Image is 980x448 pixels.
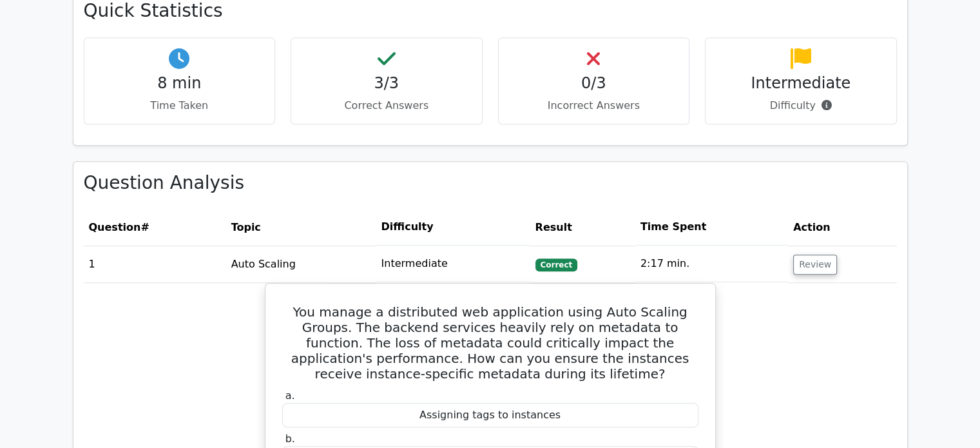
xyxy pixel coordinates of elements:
[282,403,698,428] div: Assigning tags to instances
[89,221,141,233] span: Question
[635,209,788,246] th: Time Spent
[509,98,679,113] p: Incorrect Answers
[635,246,788,282] td: 2:17 min.
[302,74,472,93] h4: 3/3
[788,209,896,246] th: Action
[509,74,679,93] h4: 0/3
[95,74,265,93] h4: 8 min
[530,209,635,246] th: Result
[226,209,376,246] th: Topic
[535,258,577,271] span: Correct
[226,246,376,282] td: Auto Scaling
[84,246,226,282] td: 1
[84,172,897,194] h3: Question Analysis
[376,246,530,282] td: Intermediate
[281,304,700,382] h5: You manage a distributed web application using Auto Scaling Groups. The backend services heavily ...
[84,209,226,246] th: #
[716,98,886,113] p: Difficulty
[302,98,472,113] p: Correct Answers
[716,74,886,93] h4: Intermediate
[285,389,295,402] span: a.
[285,433,295,445] span: b.
[376,209,530,246] th: Difficulty
[793,255,837,275] button: Review
[95,98,265,113] p: Time Taken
